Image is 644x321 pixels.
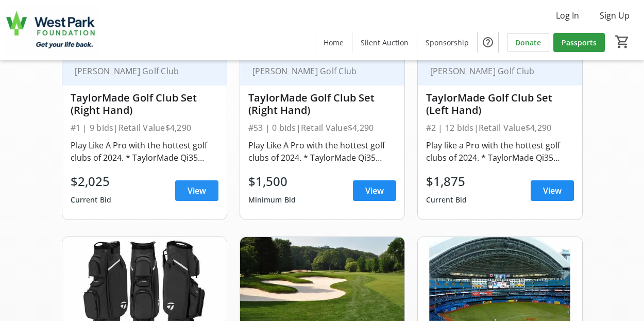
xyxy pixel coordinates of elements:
[315,33,352,52] a: Home
[71,191,112,209] div: Current Bid
[324,37,344,48] span: Home
[352,33,417,52] a: Silent Auction
[353,180,396,201] a: View
[426,121,574,135] div: #2 | 12 bids | Retail Value $4,290
[71,92,218,116] div: TaylorMade Golf Club Set (Right Hand)
[543,184,562,197] span: View
[553,33,605,52] a: Passports
[71,121,218,135] div: #1 | 9 bids | Retail Value $4,290
[6,4,98,56] img: West Park Healthcare Centre Foundation's Logo
[71,172,112,191] div: $2,025
[426,92,574,116] div: TaylorMade Golf Club Set (Left Hand)
[515,37,541,48] span: Donate
[426,191,467,209] div: Current Bid
[562,37,597,48] span: Passports
[175,180,218,201] a: View
[426,139,574,164] div: Play like a Pro with the hottest golf clubs of 2024. * TaylorMade Qi35 driver * Qi35 fairway - 3 ...
[417,33,477,52] a: Sponsorship
[188,184,206,197] span: View
[556,9,579,22] span: Log In
[71,139,218,164] div: Play Like A Pro with the hottest golf clubs of 2024. * TaylorMade Qi35 driver * Qi35 fairway - 3 ...
[365,184,384,197] span: View
[613,32,632,51] button: Cart
[248,92,396,116] div: TaylorMade Golf Club Set (Right Hand)
[600,9,630,22] span: Sign Up
[426,37,469,48] span: Sponsorship
[248,121,396,135] div: #53 | 0 bids | Retail Value $4,290
[478,32,498,53] button: Help
[591,7,638,24] button: Sign Up
[548,7,587,24] button: Log In
[248,139,396,164] div: Play Like A Pro with the hottest golf clubs of 2024. * TaylorMade Qi35 driver * Qi35 fairway - 3 ...
[248,191,296,209] div: Minimum Bid
[426,172,467,191] div: $1,875
[531,180,574,201] a: View
[361,37,409,48] span: Silent Auction
[426,66,562,76] div: [PERSON_NAME] Golf Club
[507,33,549,52] a: Donate
[248,66,384,76] div: [PERSON_NAME] Golf Club
[71,66,206,76] div: [PERSON_NAME] Golf Club
[248,172,296,191] div: $1,500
